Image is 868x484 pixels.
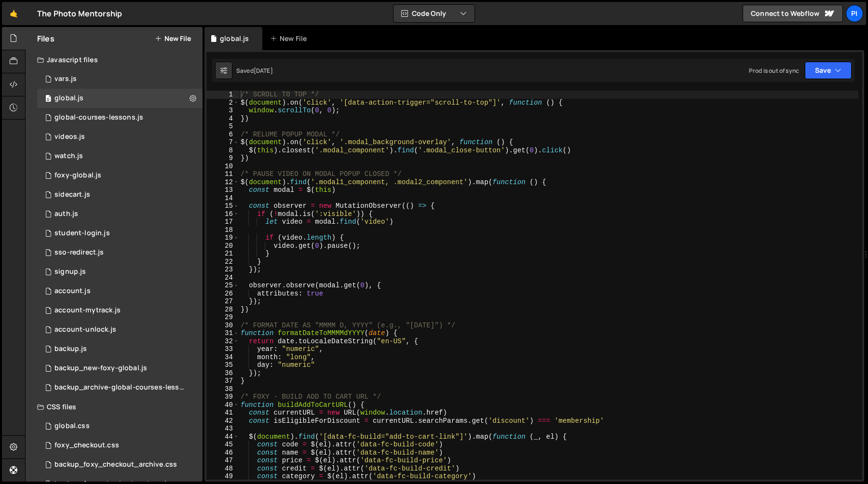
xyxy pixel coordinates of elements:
[206,131,239,139] div: 6
[206,465,239,473] div: 48
[37,301,203,320] div: 13533/38628.js
[37,262,203,282] div: 13533/35364.js
[206,313,239,322] div: 29
[206,441,239,449] div: 45
[206,369,239,377] div: 36
[206,202,239,210] div: 15
[206,115,239,123] div: 4
[254,67,273,75] div: [DATE]
[206,218,239,226] div: 17
[37,108,203,127] div: 13533/35292.js
[37,378,206,397] div: 13533/43968.js
[37,185,203,204] div: 13533/43446.js
[54,75,77,83] div: vars.js
[26,50,203,69] div: Javascript files
[2,2,26,25] a: 🤙
[54,325,116,334] div: account-unlock.js
[206,274,239,282] div: 24
[155,35,191,42] button: New File
[206,457,239,465] div: 47
[37,166,203,185] div: 13533/34219.js
[54,268,86,276] div: signup.js
[206,282,239,290] div: 25
[54,248,104,257] div: sso-redirect.js
[206,162,239,171] div: 10
[805,62,852,79] button: Save
[206,425,239,433] div: 43
[37,33,54,44] h2: Files
[37,224,203,243] div: 13533/46953.js
[846,5,863,22] a: Pi
[37,69,203,89] div: 13533/38978.js
[206,306,239,314] div: 28
[393,5,475,22] button: Code Only
[749,67,799,75] div: Prod is out of sync
[206,242,239,250] div: 20
[37,282,203,301] div: 13533/34220.js
[206,329,239,337] div: 31
[54,210,78,218] div: auth.js
[206,194,239,202] div: 14
[54,383,188,392] div: backup_archive-global-courses-lessons.js
[54,94,83,103] div: global.js
[37,89,203,108] div: 13533/39483.js
[206,138,239,147] div: 7
[206,472,239,481] div: 49
[206,433,239,441] div: 44
[37,127,203,147] div: 13533/42246.js
[743,5,843,22] a: Connect to Webflow
[220,34,249,43] div: global.js
[206,154,239,162] div: 9
[45,95,51,103] span: 0
[206,147,239,155] div: 8
[54,364,147,373] div: backup_new-foxy-global.js
[37,417,203,436] div: 13533/35489.css
[54,171,101,180] div: foxy-global.js
[37,320,203,339] div: 13533/41206.js
[37,8,122,19] div: The Photo Mentorship
[270,34,311,43] div: New File
[37,359,203,378] div: 13533/40053.js
[206,353,239,362] div: 34
[206,417,239,425] div: 42
[206,99,239,107] div: 2
[54,422,90,430] div: global.css
[54,229,110,238] div: student-login.js
[206,258,239,266] div: 22
[206,409,239,417] div: 41
[206,449,239,457] div: 46
[37,455,203,474] div: 13533/44030.css
[206,226,239,234] div: 18
[206,178,239,187] div: 12
[206,122,239,131] div: 5
[37,436,203,455] div: 13533/38507.css
[206,361,239,369] div: 35
[54,460,177,469] div: backup_foxy_checkout_archive.css
[206,290,239,298] div: 26
[54,287,91,296] div: account.js
[206,107,239,115] div: 3
[206,385,239,393] div: 38
[206,377,239,385] div: 37
[206,234,239,242] div: 19
[54,152,83,161] div: watch.js
[37,243,203,262] div: 13533/47004.js
[206,393,239,401] div: 39
[206,210,239,218] div: 16
[236,67,273,75] div: Saved
[37,147,203,166] div: 13533/38527.js
[206,297,239,306] div: 27
[206,186,239,194] div: 13
[54,190,90,199] div: sidecart.js
[206,266,239,274] div: 23
[206,337,239,346] div: 32
[206,170,239,178] div: 11
[206,91,239,99] div: 1
[54,345,87,353] div: backup.js
[37,204,203,224] div: 13533/34034.js
[206,401,239,409] div: 40
[54,306,121,315] div: account-mytrack.js
[54,113,143,122] div: global-courses-lessons.js
[54,133,85,141] div: videos.js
